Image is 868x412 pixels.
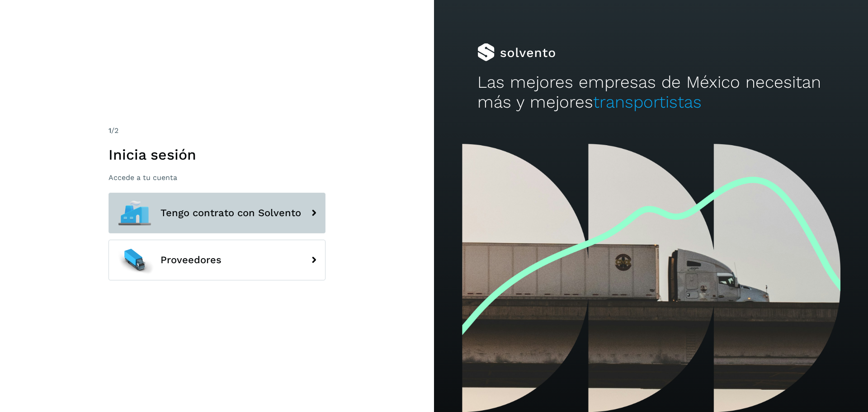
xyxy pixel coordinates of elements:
h2: Las mejores empresas de México necesitan más y mejores [477,72,825,113]
button: Tengo contrato con Solvento [108,193,325,233]
button: Proveedores [108,240,325,280]
p: Accede a tu cuenta [108,173,325,182]
span: transportistas [593,92,702,112]
h1: Inicia sesión [108,146,325,163]
span: Tengo contrato con Solvento [160,208,301,218]
div: /2 [108,125,325,136]
span: Proveedores [160,255,222,265]
span: 1 [108,126,111,135]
